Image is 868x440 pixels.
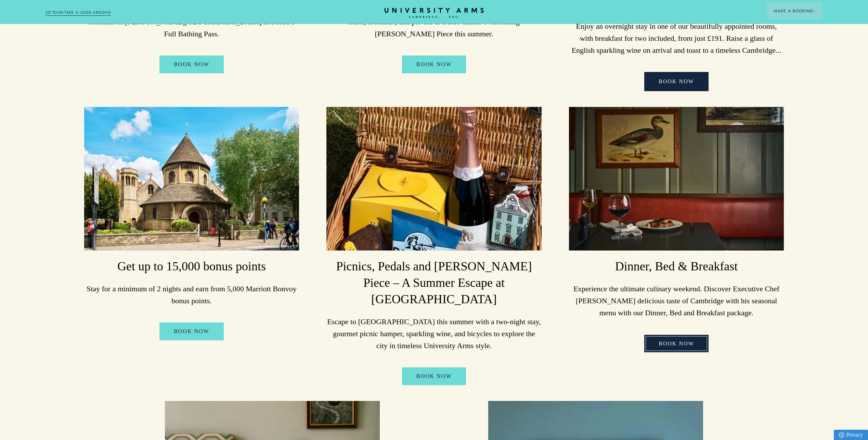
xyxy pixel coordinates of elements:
[159,322,224,340] a: Book Now
[767,3,822,19] button: Make a BookingArrow icon
[402,367,466,385] a: BOOK NOW
[326,258,541,308] h3: Picnics, Pedals and [PERSON_NAME] Piece – A Summer Escape at [GEOGRAPHIC_DATA]
[569,258,784,275] h3: Dinner, Bed & Breakfast
[813,10,816,12] img: Arrow icon
[569,20,784,57] p: Enjoy an overnight stay in one of our beautifully appointed rooms, with breakfast for two include...
[834,430,868,440] a: Privacy
[46,10,111,16] a: 3D TOUR:TAKE A LOOK AROUND
[774,8,816,14] span: Make a Booking
[84,107,299,250] img: image-a169143ac3192f8fe22129d7686b8569f7c1e8bc-2500x1667-jpg
[326,316,541,352] p: Escape to [GEOGRAPHIC_DATA] this summer with a two-night stay, gourmet picnic hamper, sparkling w...
[569,283,784,319] p: Experience the ultimate culinary weekend. Discover Executive Chef [PERSON_NAME] delicious taste o...
[402,56,466,73] a: BOOK NOW
[159,56,224,73] a: BOOK NOW
[569,107,784,250] img: image-a84cd6be42fa7fc105742933f10646be5f14c709-3000x2000-jpg
[326,107,541,250] img: image-614f3d55347316074ae60924005ef766b62d63e1-3024x4032-jpg
[839,432,844,438] img: Privacy
[644,72,709,91] a: BOOK NOW
[84,283,299,307] p: Stay for a minimum of 2 nights and earn from 5,000 Marriott Bonvoy bonus points.
[644,335,709,353] a: Book Now
[84,258,299,275] h3: Get up to 15,000 bonus points
[385,8,484,19] a: Home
